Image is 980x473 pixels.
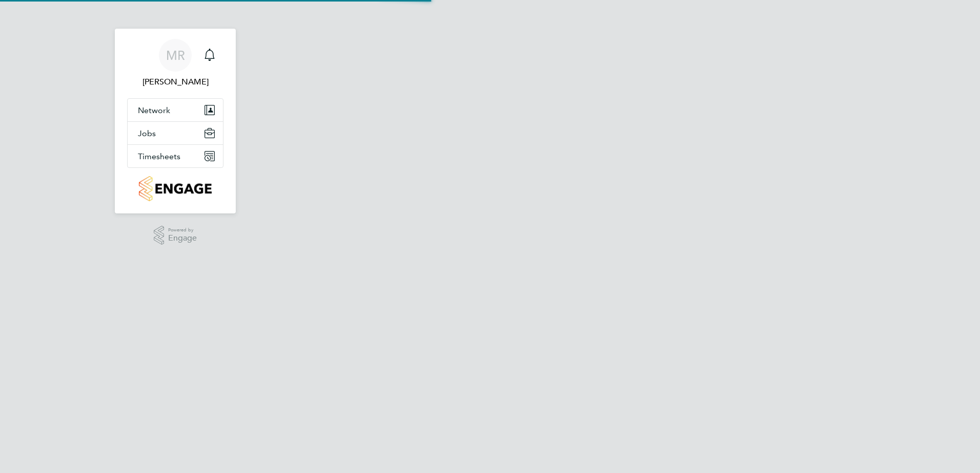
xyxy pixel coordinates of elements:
[168,234,197,243] span: Engage
[115,29,236,213] nav: Main navigation
[139,176,211,201] img: countryside-properties-logo-retina.png
[138,152,180,161] span: Timesheets
[127,176,223,201] a: Go to home page
[166,49,185,62] span: MR
[128,122,223,144] button: Jobs
[128,145,223,167] button: Timesheets
[128,99,223,121] button: Network
[168,226,197,234] span: Powered by
[127,39,223,88] a: MR[PERSON_NAME]
[138,128,156,138] span: Jobs
[154,226,197,245] a: Powered byEngage
[138,105,170,115] span: Network
[127,76,223,88] span: Mark Reece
